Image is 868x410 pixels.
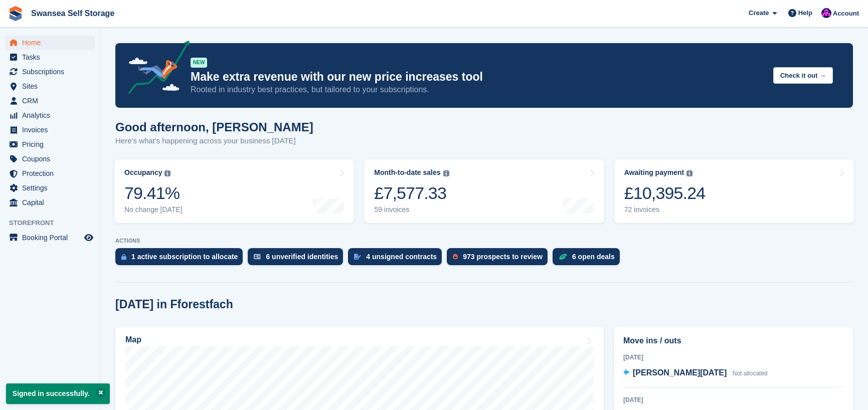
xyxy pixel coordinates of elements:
h1: Good afternoon, [PERSON_NAME] [115,120,313,134]
div: 79.41% [124,183,183,203]
p: ACTIONS [115,238,853,244]
p: Signed in successfully. [6,383,110,404]
a: menu [5,152,95,166]
span: Help [798,8,812,18]
img: icon-info-grey-7440780725fd019a000dd9b08b2336e03edf1995a4989e88bcd33f0948082b44.svg [443,170,449,176]
div: 1 active subscription to allocate [131,253,238,261]
div: 6 open deals [572,253,615,261]
div: [DATE] [623,353,843,362]
img: price-adjustments-announcement-icon-8257ccfd72463d97f412b2fc003d46551f7dbcb40ab6d574587a9cd5c0d94... [120,41,190,98]
div: No change [DATE] [124,206,183,214]
span: [PERSON_NAME][DATE] [633,368,727,377]
div: 6 unverified identities [266,253,338,261]
div: 59 invoices [374,206,449,214]
a: Swansea Self Storage [27,5,118,22]
div: £7,577.33 [374,183,449,203]
span: Not allocated [733,370,768,377]
div: 973 prospects to review [463,253,543,261]
img: contract_signature_icon-13c848040528278c33f63329250d36e43548de30e8caae1d1a13099fd9432cc5.svg [354,254,361,260]
span: Account [833,9,859,19]
a: Preview store [83,232,95,244]
a: menu [5,195,95,210]
a: [PERSON_NAME][DATE] Not allocated [623,367,768,380]
div: [DATE] [623,395,843,404]
span: Protection [22,166,82,180]
div: £10,395.24 [624,183,706,203]
a: menu [5,50,95,64]
p: Rooted in industry best practices, but tailored to your subscriptions. [191,84,765,95]
img: prospect-51fa495bee0391a8d652442698ab0144808aea92771e9ea1ae160a38d050c398.svg [453,254,458,260]
div: Occupancy [124,168,162,177]
a: menu [5,123,95,137]
p: Here's what's happening across your business [DATE] [115,135,313,147]
p: Make extra revenue with our new price increases tool [191,70,765,84]
img: active_subscription_to_allocate_icon-d502201f5373d7db506a760aba3b589e785aa758c864c3986d89f69b8ff3... [121,254,126,260]
span: Storefront [9,218,100,228]
span: Subscriptions [22,65,82,79]
a: 6 open deals [553,248,625,270]
span: Sites [22,79,82,93]
a: 4 unsigned contracts [348,248,447,270]
div: NEW [191,58,207,68]
a: Month-to-date sales £7,577.33 59 invoices [364,159,604,223]
h2: [DATE] in Fforestfach [115,298,233,311]
span: CRM [22,94,82,108]
a: 6 unverified identities [248,248,348,270]
span: Pricing [22,137,82,151]
span: Coupons [22,152,82,166]
button: Check it out → [773,67,833,84]
a: menu [5,108,95,122]
a: 1 active subscription to allocate [115,248,248,270]
h2: Map [125,335,141,344]
a: Occupancy 79.41% No change [DATE] [114,159,354,223]
img: icon-info-grey-7440780725fd019a000dd9b08b2336e03edf1995a4989e88bcd33f0948082b44.svg [164,170,170,176]
a: 973 prospects to review [447,248,553,270]
span: Home [22,36,82,50]
span: Analytics [22,108,82,122]
span: Capital [22,195,82,210]
div: Awaiting payment [624,168,684,177]
span: Tasks [22,50,82,64]
h2: Move ins / outs [623,335,843,347]
a: menu [5,94,95,108]
img: Donna Davies [821,8,831,18]
a: menu [5,181,95,195]
span: Invoices [22,123,82,137]
a: Awaiting payment £10,395.24 72 invoices [614,159,854,223]
div: 4 unsigned contracts [366,253,437,261]
div: Month-to-date sales [374,168,440,177]
a: menu [5,36,95,50]
a: menu [5,231,95,245]
img: verify_identity-adf6edd0f0f0b5bbfe63781bf79b02c33cf7c696d77639b501bdc392416b5a36.svg [254,254,261,260]
a: menu [5,65,95,79]
img: icon-info-grey-7440780725fd019a000dd9b08b2336e03edf1995a4989e88bcd33f0948082b44.svg [686,170,692,176]
a: menu [5,79,95,93]
div: 72 invoices [624,206,706,214]
span: Booking Portal [22,231,82,245]
a: menu [5,137,95,151]
span: Settings [22,181,82,195]
img: stora-icon-8386f47178a22dfd0bd8f6a31ec36ba5ce8667c1dd55bd0f319d3a0aa187defe.svg [8,6,23,21]
span: Create [749,8,769,18]
img: deal-1b604bf984904fb50ccaf53a9ad4b4a5d6e5aea283cecdc64d6e3604feb123c2.svg [559,253,567,260]
a: menu [5,166,95,180]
